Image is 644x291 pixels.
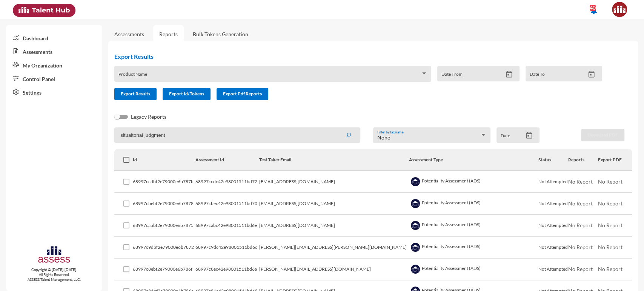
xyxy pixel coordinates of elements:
a: Assessments [6,44,102,58]
td: [EMAIL_ADDRESS][DOMAIN_NAME] [259,193,409,215]
a: Assessments [114,31,144,37]
span: No Report [598,178,622,185]
span: No Report [568,244,593,250]
a: Dashboard [6,31,102,44]
span: No Report [568,200,593,207]
span: Export Pdf Reports [223,91,262,96]
button: Export Id/Tokens [163,88,211,100]
td: Potentiality Assessment (ADS) [409,193,538,215]
td: 68997c8ebf2e79000e6b786f [133,259,195,280]
a: My Organization [6,58,102,72]
span: Export Id/Tokens [169,91,204,96]
td: Potentiality Assessment (ADS) [409,259,538,280]
button: Export Results [114,88,157,100]
mat-icon: notifications [589,6,598,15]
td: Not Attempted [538,171,568,193]
span: Legacy Reports [131,112,166,121]
th: Test Taker Email [259,149,409,171]
td: 68997ccdc42e98001511bd72 [195,171,259,193]
span: Export Results [121,91,150,96]
td: 68997ccdbf2e79000e6b787b [133,171,195,193]
button: Export Pdf Reports [217,88,268,100]
button: Open calendar [503,70,516,78]
button: Download PDF [581,129,624,141]
a: Control Panel [6,72,102,85]
td: [PERSON_NAME][EMAIL_ADDRESS][DOMAIN_NAME] [259,259,409,280]
th: Export PDF [598,149,632,171]
th: Assessment Id [195,149,259,171]
span: No Report [568,222,593,228]
td: Not Attempted [538,215,568,237]
th: Reports [568,149,598,171]
button: Open calendar [585,70,598,78]
span: Download PDF [587,132,618,138]
th: Status [538,149,568,171]
p: Copyright © [DATE]-[DATE]. All Rights Reserved. ASSESS Talent Management, LLC. [6,267,102,282]
span: None [377,134,390,141]
td: [EMAIL_ADDRESS][DOMAIN_NAME] [259,215,409,237]
td: [EMAIL_ADDRESS][DOMAIN_NAME] [259,171,409,193]
h2: Export Results [114,53,608,60]
td: 68997cabbf2e79000e6b7875 [133,215,195,237]
td: 68997cbebf2e79000e6b7878 [133,193,195,215]
input: Search by name, token, assessment type, etc. [114,127,360,143]
td: Potentiality Assessment (ADS) [409,237,538,259]
span: No Report [598,200,622,207]
span: No Report [568,266,593,272]
td: 68997c9dbf2e79000e6b7872 [133,237,195,259]
a: Bulk Tokens Generation [187,25,254,43]
td: Not Attempted [538,237,568,259]
td: Not Attempted [538,193,568,215]
span: No Report [568,178,593,185]
td: [PERSON_NAME][EMAIL_ADDRESS][PERSON_NAME][DOMAIN_NAME] [259,237,409,259]
td: Potentiality Assessment (ADS) [409,171,538,193]
span: No Report [598,266,622,272]
span: No Report [598,222,622,228]
td: 68997cabc42e98001511bd6e [195,215,259,237]
td: Not Attempted [538,259,568,280]
div: 40 [590,5,596,11]
td: 68997c8ec42e98001511bd6a [195,259,259,280]
img: assesscompany-logo.png [37,245,71,266]
span: No Report [598,244,622,250]
a: Settings [6,85,102,99]
td: Potentiality Assessment (ADS) [409,215,538,237]
a: Reports [153,25,184,43]
th: Assessment Type [409,149,538,171]
td: 68997c9dc42e98001511bd6c [195,237,259,259]
th: Id [133,149,195,171]
button: Open calendar [523,132,536,139]
td: 68997cbec42e98001511bd70 [195,193,259,215]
